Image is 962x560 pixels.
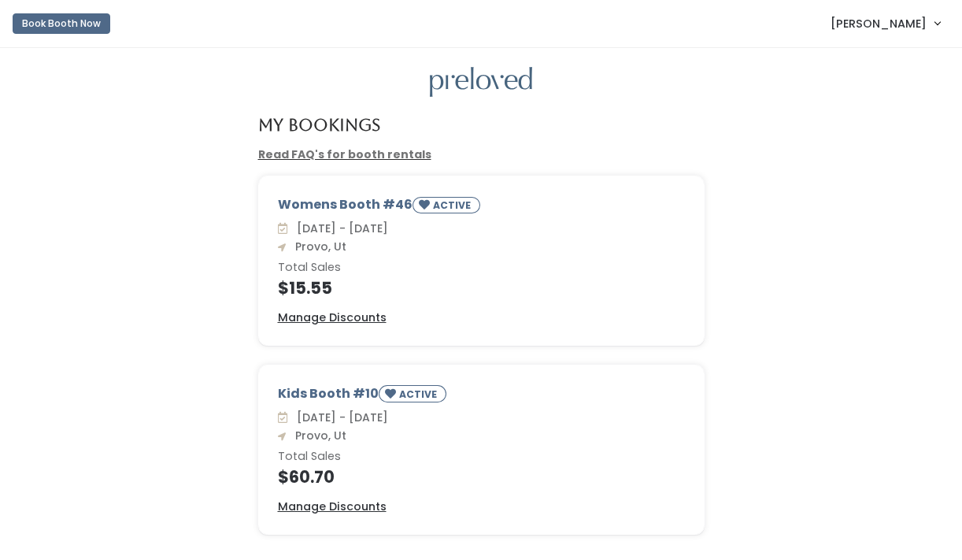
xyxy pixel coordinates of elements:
a: Book Booth Now [13,6,110,41]
h6: Total Sales [278,261,685,274]
h4: $60.70 [278,468,685,486]
a: Read FAQ's for booth rentals [258,146,431,162]
span: Provo, Ut [289,428,346,443]
a: Manage Discounts [278,499,387,515]
span: [DATE] - [DATE] [290,410,388,425]
span: Provo, Ut [289,239,346,254]
u: Manage Discounts [278,499,387,514]
button: Book Booth Now [13,13,110,34]
h4: $15.55 [278,279,685,297]
small: ACTIVE [399,388,440,401]
img: preloved logo [430,67,532,98]
h4: My Bookings [258,116,380,134]
small: ACTIVE [433,198,474,212]
span: [DATE] - [DATE] [290,221,388,236]
span: [PERSON_NAME] [831,15,927,32]
u: Manage Discounts [278,310,387,325]
a: [PERSON_NAME] [815,6,956,40]
h6: Total Sales [278,451,685,463]
div: Kids Booth #10 [278,384,685,409]
div: Womens Booth #46 [278,195,685,220]
a: Manage Discounts [278,310,387,326]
